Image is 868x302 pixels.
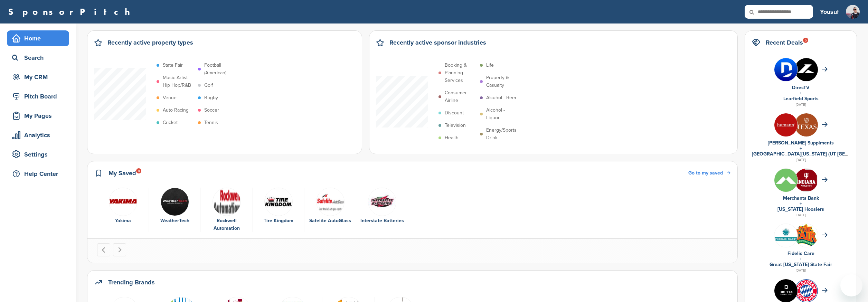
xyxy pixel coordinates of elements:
[800,145,802,151] a: +
[774,169,798,192] img: Xco1jgka 400x400
[316,188,345,216] img: Open uri20141112 50798 1nxp21b
[10,168,69,180] div: Help Center
[204,119,218,126] p: Tennis
[7,88,69,104] a: Pitch Board
[97,243,110,256] button: Go to last slide
[770,262,832,267] a: Great [US_STATE] State Fair
[820,4,839,19] a: Yousuf
[486,62,494,69] p: Life
[688,169,730,177] a: Go to my saved
[256,188,301,225] a: Data Tire Kingdom
[360,217,405,225] div: Interstate Batteries
[752,267,850,274] div: [DATE]
[107,38,193,47] h2: Recently active property types
[149,188,201,233] div: 2 of 6
[795,113,818,136] img: Unnamed
[752,157,850,163] div: [DATE]
[800,201,802,207] a: +
[445,122,466,129] p: Television
[108,277,155,287] h2: Trending Brands
[152,217,197,225] div: WeatherTech
[8,7,134,16] a: SponsorPitch
[356,188,408,233] div: 6 of 6
[304,188,356,233] div: 5 of 6
[136,168,141,173] div: 8
[163,74,195,89] p: Music Artist - Hip Hop/R&B
[752,212,850,218] div: [DATE]
[787,251,814,256] a: Fidelis Care
[7,147,69,162] a: Settings
[820,7,839,17] h3: Yousuf
[360,188,405,225] a: Data Interstate Batteries
[445,62,477,84] p: Booking & Planning Services
[800,256,802,262] a: +
[152,188,197,225] a: Wea WeatherTech
[486,126,518,142] p: Energy/Sports Drink
[800,90,802,96] a: +
[113,243,126,256] button: Next slide
[752,102,850,108] div: [DATE]
[486,94,517,102] p: Alcohol - Beer
[486,106,518,122] p: Alcohol - Liquor
[368,188,396,216] img: Data
[10,32,69,45] div: Home
[256,217,301,225] div: Tire Kingdom
[97,188,149,233] div: 1 of 6
[792,85,810,91] a: DirecTV
[201,188,253,233] div: 3 of 6
[308,188,352,225] a: Open uri20141112 50798 1nxp21b Safelite AutoGlass
[10,148,69,161] div: Settings
[213,188,241,216] img: Data
[840,274,862,296] iframe: Button to launch messaging window
[204,188,249,233] a: Data Rockwell Automation
[445,109,464,117] p: Discount
[101,188,145,225] a: 12208667 1219164611443273 8579522635987194622 n Yakima
[108,168,136,178] h2: My Saved
[10,90,69,103] div: Pitch Board
[688,170,723,176] span: Go to my saved
[774,224,798,247] img: Data
[163,94,177,102] p: Venue
[163,62,183,69] p: State Fair
[204,94,218,102] p: Rugby
[795,169,818,192] img: W dv5gwi 400x400
[389,38,486,47] h2: Recently active sponsor industries
[163,119,178,126] p: Cricket
[10,129,69,141] div: Analytics
[161,188,189,216] img: Wea
[204,82,213,89] p: Golf
[204,62,236,77] p: Football (American)
[768,140,834,146] a: [PERSON_NAME] Supplments
[774,58,798,81] img: 0c2wmxyy 400x400
[783,195,819,201] a: Merchants Bank
[7,30,69,46] a: Home
[7,50,69,66] a: Search
[774,113,798,136] img: Xl cslqk 400x400
[163,106,189,114] p: Auto Racing
[777,206,824,212] a: [US_STATE] Hoosiers
[308,217,352,225] div: Safelite AutoGlass
[486,74,518,89] p: Property & Casualty
[7,127,69,143] a: Analytics
[783,96,819,102] a: Learfield Sports
[264,188,293,216] img: Data
[445,134,459,142] p: Health
[10,71,69,83] div: My CRM
[795,58,818,81] img: Yitarkkj 400x400
[795,224,818,247] img: Download
[10,51,69,64] div: Search
[109,188,137,216] img: 12208667 1219164611443273 8579522635987194622 n
[204,217,249,232] div: Rockwell Automation
[445,89,477,104] p: Consumer Airline
[7,108,69,124] a: My Pages
[10,110,69,122] div: My Pages
[253,188,304,233] div: 4 of 6
[766,38,803,47] h2: Recent Deals
[7,69,69,85] a: My CRM
[204,106,219,114] p: Soccer
[803,38,808,43] div: 5
[101,217,145,225] div: Yakima
[7,166,69,182] a: Help Center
